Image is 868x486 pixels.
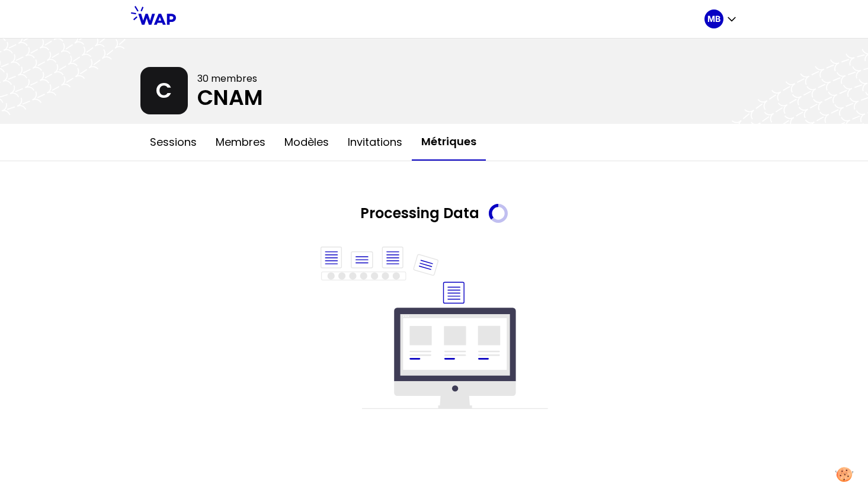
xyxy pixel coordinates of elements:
button: Sessions [140,124,206,160]
button: Modèles [275,124,338,160]
p: MB [707,13,720,25]
button: Métriques [412,124,486,161]
button: Invitations [338,124,412,160]
h2: Processing Data [360,204,508,223]
button: MB [704,9,738,28]
button: Membres [206,124,275,160]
